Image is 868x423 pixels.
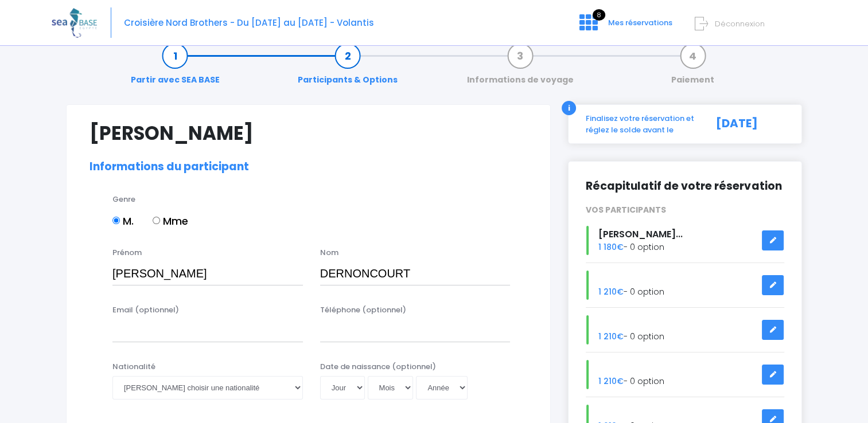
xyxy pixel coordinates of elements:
[598,375,624,387] span: 1 210€
[320,247,338,258] label: Nom
[715,18,765,29] span: Déconnexion
[608,17,672,28] span: Mes réservations
[570,21,679,32] a: 8 Mes réservations
[112,217,120,224] input: M.
[586,179,784,193] h2: Récapitulatif de votre réservation
[153,213,188,229] label: Mme
[112,304,179,316] label: Email (optionnel)
[112,213,134,229] label: M.
[112,361,155,373] label: Nationalité
[593,9,605,21] span: 8
[124,17,374,29] span: Croisière Nord Brothers - Du [DATE] au [DATE] - Volantis
[89,122,527,144] h1: [PERSON_NAME]
[153,217,160,224] input: Mme
[598,286,624,297] span: 1 210€
[562,101,576,115] div: i
[320,361,436,373] label: Date de naissance (optionnel)
[320,304,406,316] label: Téléphone (optionnel)
[598,241,624,253] span: 1 180€
[112,194,135,205] label: Genre
[577,315,793,344] div: - 0 option
[577,226,793,255] div: - 0 option
[112,247,142,258] label: Prénom
[665,50,720,86] a: Paiement
[292,50,403,86] a: Participants & Options
[598,228,683,241] span: [PERSON_NAME]...
[577,271,793,300] div: - 0 option
[577,360,793,389] div: - 0 option
[703,113,793,135] div: [DATE]
[577,204,793,216] div: VOS PARTICIPANTS
[125,50,225,86] a: Partir avec SEA BASE
[577,113,703,135] div: Finalisez votre réservation et réglez le solde avant le
[598,331,624,342] span: 1 210€
[89,160,527,174] h2: Informations du participant
[461,50,579,86] a: Informations de voyage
